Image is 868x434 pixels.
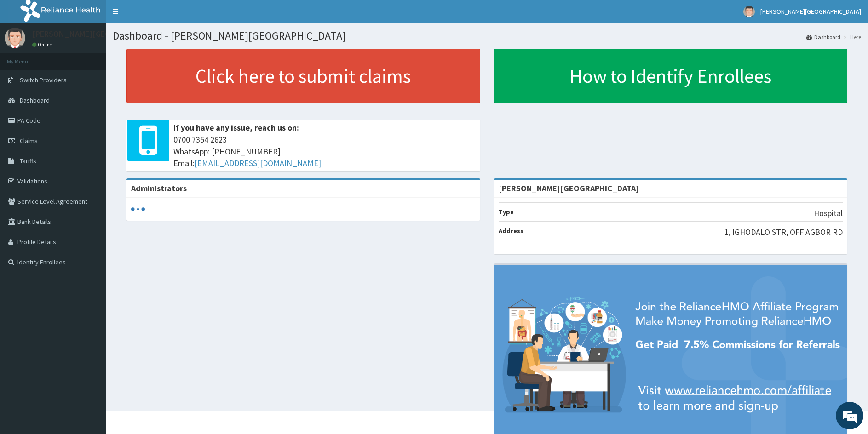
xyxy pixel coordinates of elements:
[499,183,639,194] strong: [PERSON_NAME][GEOGRAPHIC_DATA]
[499,208,514,216] b: Type
[760,7,861,16] span: [PERSON_NAME][GEOGRAPHIC_DATA]
[499,227,523,235] b: Address
[32,41,54,48] a: Online
[20,137,38,145] span: Claims
[494,49,848,103] a: How to Identify Enrollees
[113,30,861,42] h1: Dashboard - [PERSON_NAME][GEOGRAPHIC_DATA]
[131,202,145,216] svg: audio-loading
[20,157,36,165] span: Tariffs
[126,49,480,103] a: Click here to submit claims
[743,6,755,17] img: User Image
[32,30,168,38] p: [PERSON_NAME][GEOGRAPHIC_DATA]
[20,96,50,104] span: Dashboard
[806,33,840,41] a: Dashboard
[173,122,299,133] b: If you have any issue, reach us on:
[814,207,843,219] p: Hospital
[724,226,843,238] p: 1, IGHODALO STR, OFF AGBOR RD
[173,134,476,169] span: 0700 7354 2623 WhatsApp: [PHONE_NUMBER] Email:
[131,183,187,194] b: Administrators
[841,33,861,41] li: Here
[20,76,67,84] span: Switch Providers
[195,158,321,168] a: [EMAIL_ADDRESS][DOMAIN_NAME]
[5,28,25,48] img: User Image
